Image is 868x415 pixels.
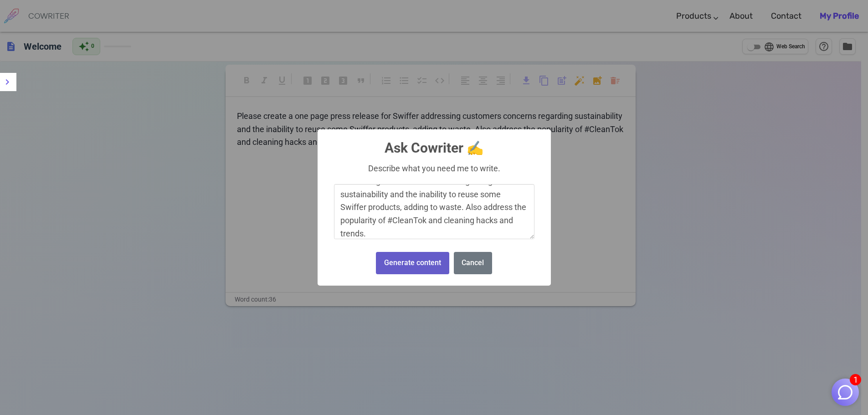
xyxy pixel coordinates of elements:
[850,374,861,385] span: 1
[837,384,854,401] img: Close chat
[376,252,449,274] button: Generate content
[318,129,551,155] h2: Ask Cowriter ✍️
[330,164,537,173] div: Describe what you need me to write.
[454,252,492,274] button: Cancel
